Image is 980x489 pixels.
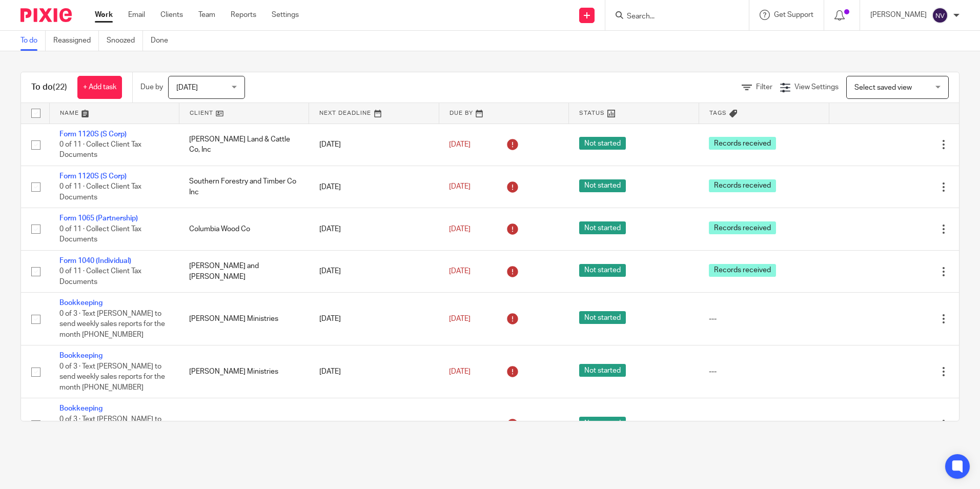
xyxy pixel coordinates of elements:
[794,84,839,91] span: View Settings
[21,8,72,22] img: Pixie
[579,264,626,277] span: Not started
[179,166,309,208] td: Southern Forestry and Timber Co Inc
[932,7,948,24] img: svg%3E
[449,368,471,375] span: [DATE]
[151,31,176,51] a: Done
[179,345,309,398] td: [PERSON_NAME] Ministries
[128,10,145,20] a: Email
[579,179,626,192] span: Not started
[579,137,626,150] span: Not started
[107,31,143,51] a: Snoozed
[449,226,471,233] span: [DATE]
[709,314,819,324] div: ---
[579,417,626,430] span: Not started
[59,299,103,307] a: Bookkeeping
[59,352,103,359] a: Bookkeeping
[53,83,67,91] span: (22)
[231,10,256,20] a: Reports
[449,268,471,275] span: [DATE]
[449,184,471,191] span: [DATE]
[179,293,309,345] td: [PERSON_NAME] Ministries
[179,124,309,166] td: [PERSON_NAME] Land & Cattle Co, Inc
[709,179,776,192] span: Records received
[579,221,626,234] span: Not started
[309,208,439,250] td: [DATE]
[140,82,163,92] p: Due by
[756,84,772,91] span: Filter
[870,10,927,20] p: [PERSON_NAME]
[709,110,727,116] span: Tags
[59,363,165,391] span: 0 of 3 · Text [PERSON_NAME] to send weekly sales reports for the month [PHONE_NUMBER]
[59,131,127,138] a: Form 1120S (S Corp)
[449,141,471,148] span: [DATE]
[77,76,122,99] a: + Add task
[59,141,141,159] span: 0 of 11 · Collect Client Tax Documents
[198,10,215,20] a: Team
[579,364,626,377] span: Not started
[21,31,46,51] a: To do
[774,11,813,18] span: Get Support
[854,84,912,91] span: Select saved view
[709,221,776,234] span: Records received
[709,137,776,150] span: Records received
[179,208,309,250] td: Columbia Wood Co
[31,82,67,93] h1: To do
[579,311,626,324] span: Not started
[309,345,439,398] td: [DATE]
[59,310,165,338] span: 0 of 3 · Text [PERSON_NAME] to send weekly sales reports for the month [PHONE_NUMBER]
[59,173,127,180] a: Form 1120S (S Corp)
[272,10,299,20] a: Settings
[309,250,439,292] td: [DATE]
[53,31,99,51] a: Reassigned
[59,257,131,264] a: Form 1040 (Individual)
[309,398,439,451] td: [DATE]
[160,10,183,20] a: Clients
[309,166,439,208] td: [DATE]
[449,315,471,322] span: [DATE]
[59,215,138,222] a: Form 1065 (Partnership)
[709,419,819,430] div: ---
[95,10,113,20] a: Work
[176,84,198,91] span: [DATE]
[179,250,309,292] td: [PERSON_NAME] and [PERSON_NAME]
[59,226,141,243] span: 0 of 11 · Collect Client Tax Documents
[709,366,819,377] div: ---
[179,398,309,451] td: [PERSON_NAME] Ministries
[309,293,439,345] td: [DATE]
[309,124,439,166] td: [DATE]
[59,405,103,412] a: Bookkeeping
[709,264,776,277] span: Records received
[59,416,165,444] span: 0 of 3 · Text [PERSON_NAME] to send weekly sales reports for the month [PHONE_NUMBER]
[59,268,141,286] span: 0 of 11 · Collect Client Tax Documents
[626,12,718,22] input: Search
[59,184,141,201] span: 0 of 11 · Collect Client Tax Documents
